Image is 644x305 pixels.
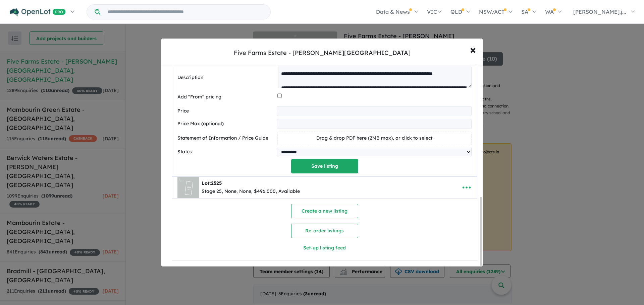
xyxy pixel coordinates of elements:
[177,120,274,128] label: Price Max (optional)
[291,159,358,173] button: Save listing
[177,74,275,82] label: Description
[177,148,274,156] label: Status
[202,187,300,196] div: Stage 25, None, None, $496,000, Available
[291,204,358,218] button: Create a new listing
[177,134,275,142] label: Statement of Information / Price Guide
[573,8,626,15] span: [PERSON_NAME].j...
[177,107,274,115] label: Price
[10,8,66,16] img: Openlot PRO Logo White
[177,93,275,101] label: Add "From" pricing
[470,42,476,57] span: ×
[234,49,411,57] div: Five Farms Estate - [PERSON_NAME][GEOGRAPHIC_DATA]
[211,180,222,186] span: 2525
[248,241,401,255] button: Set-up listing feed
[316,135,432,141] span: Drag & drop PDF here (2MB max), or click to select
[177,177,199,198] img: Five%20Farms%20Estate%20-%20Clyde%20North%20-%20Lot%202525___1721195664.jpg
[202,180,222,186] b: Lot:
[102,5,269,19] input: Try estate name, suburb, builder or developer
[291,224,358,238] button: Re-order listings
